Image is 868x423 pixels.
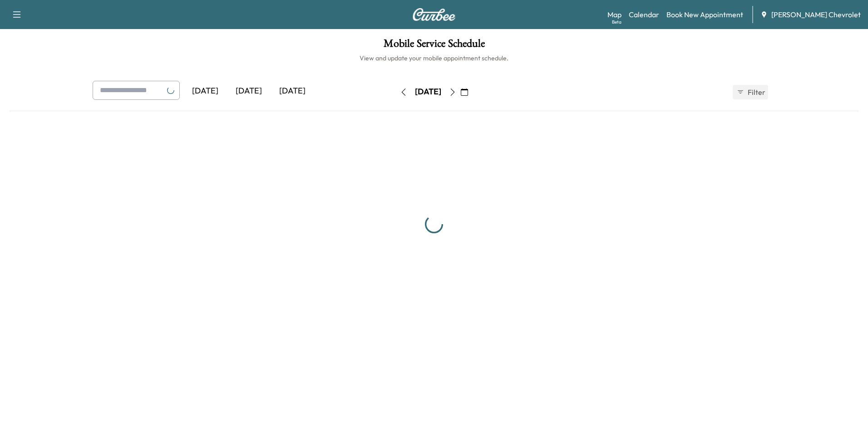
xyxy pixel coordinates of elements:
[415,86,441,98] div: [DATE]
[9,38,859,54] h1: Mobile Service Schedule
[607,9,621,20] a: MapBeta
[748,87,764,98] span: Filter
[227,81,271,102] div: [DATE]
[733,85,768,99] button: Filter
[9,54,859,63] h6: View and update your mobile appointment schedule.
[612,19,621,25] div: Beta
[412,8,456,21] img: Curbee Logo
[183,81,227,102] div: [DATE]
[629,9,659,20] a: Calendar
[271,81,314,102] div: [DATE]
[666,9,743,20] a: Book New Appointment
[771,9,861,20] span: [PERSON_NAME] Chevrolet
